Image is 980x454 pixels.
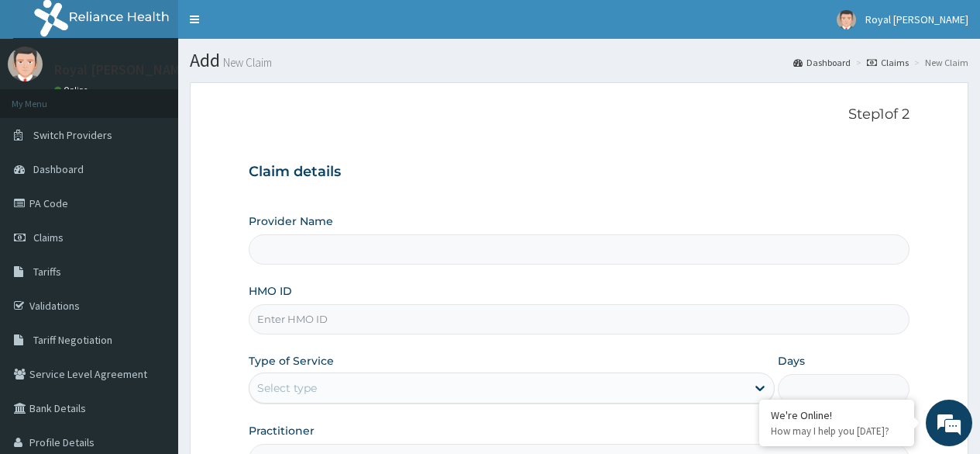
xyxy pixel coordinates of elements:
span: Claims [33,230,64,244]
label: Practitioner [249,423,315,438]
li: New Claim [910,56,968,69]
a: Online [54,85,91,95]
label: Type of Service [249,353,334,369]
label: Provider Name [249,213,333,229]
input: Enter HMO ID [249,304,910,334]
span: Dashboard [33,162,84,176]
h1: Add [190,50,968,71]
img: User Image [8,47,43,81]
img: User Image [837,10,856,29]
h3: Claim details [249,164,910,181]
label: Days [778,353,805,369]
p: Royal [PERSON_NAME] [54,63,192,77]
p: Step 1 of 2 [249,106,910,123]
a: Dashboard [793,56,851,69]
div: Select type [257,380,317,396]
a: Claims [867,56,909,69]
label: HMO ID [249,283,292,299]
span: Switch Providers [33,128,112,142]
small: New Claim [220,57,272,68]
p: How may I help you today? [771,425,903,438]
span: Tariff Negotiation [33,333,112,347]
span: Royal [PERSON_NAME] [865,12,968,26]
div: We're Online! [771,408,903,422]
span: Tariffs [33,265,61,279]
